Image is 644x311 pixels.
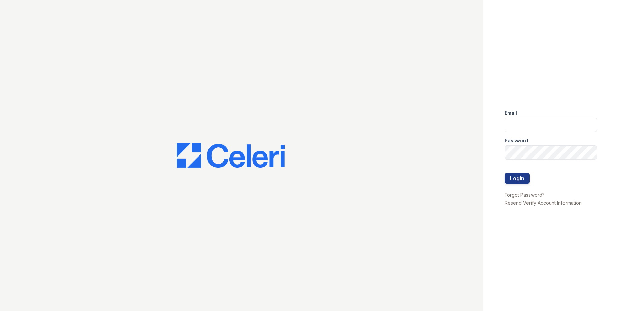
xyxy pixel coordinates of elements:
[505,173,530,184] button: Login
[505,110,517,116] label: Email
[505,192,545,198] a: Forgot Password?
[505,137,528,144] label: Password
[505,200,582,206] a: Resend Verify Account Information
[177,143,285,168] img: CE_Logo_Blue-a8612792a0a2168367f1c8372b55b34899dd931a85d93a1a3d3e32e68fde9ad4.png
